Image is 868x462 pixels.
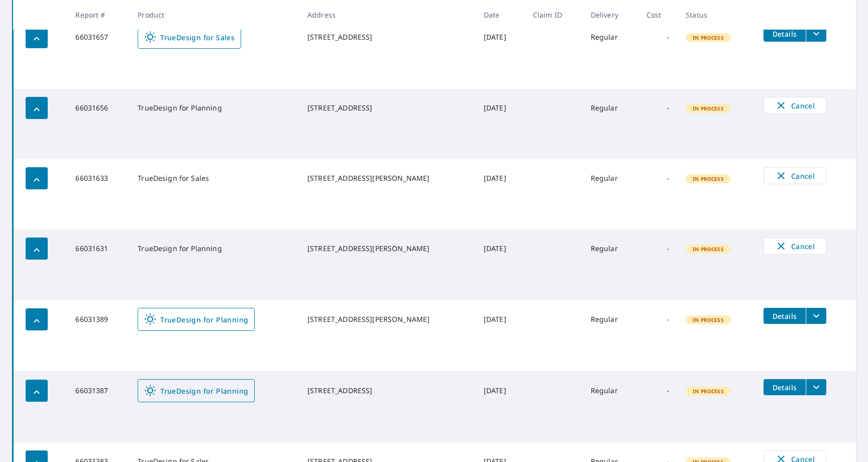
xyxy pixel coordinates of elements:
[130,159,299,197] td: TrueDesign for Sales
[307,314,468,324] div: [STREET_ADDRESS][PERSON_NAME]
[67,371,130,410] td: 66031387
[476,300,525,339] td: [DATE]
[307,103,468,113] div: [STREET_ADDRESS]
[638,159,678,197] td: -
[638,300,678,339] td: -
[774,99,816,111] span: Cancel
[67,229,130,268] td: 66031631
[138,308,255,331] a: TrueDesign for Planning
[307,244,468,254] div: [STREET_ADDRESS][PERSON_NAME]
[144,313,248,325] span: TrueDesign for Planning
[687,105,730,112] span: In Process
[130,89,299,127] td: TrueDesign for Planning
[687,316,730,323] span: In Process
[764,26,806,42] button: detailsBtn-66031657
[638,229,678,268] td: -
[774,240,816,252] span: Cancel
[307,32,468,42] div: [STREET_ADDRESS]
[764,167,826,184] button: Cancel
[764,379,806,395] button: detailsBtn-66031387
[638,18,678,57] td: -
[638,371,678,410] td: -
[770,311,800,321] span: Details
[583,89,638,127] td: Regular
[764,97,826,114] button: Cancel
[583,18,638,57] td: Regular
[476,89,525,127] td: [DATE]
[774,170,816,182] span: Cancel
[476,371,525,410] td: [DATE]
[764,308,806,324] button: detailsBtn-66031389
[583,159,638,197] td: Regular
[806,26,826,42] button: filesDropdownBtn-66031657
[144,385,248,397] span: TrueDesign for Planning
[67,300,130,339] td: 66031389
[67,89,130,127] td: 66031656
[476,18,525,57] td: [DATE]
[476,159,525,197] td: [DATE]
[806,379,826,395] button: filesDropdownBtn-66031387
[583,229,638,268] td: Regular
[806,308,826,324] button: filesDropdownBtn-66031389
[67,18,130,57] td: 66031657
[764,238,826,255] button: Cancel
[130,229,299,268] td: TrueDesign for Planning
[583,371,638,410] td: Regular
[687,175,730,182] span: In Process
[307,173,468,183] div: [STREET_ADDRESS][PERSON_NAME]
[687,34,730,41] span: In Process
[687,388,730,395] span: In Process
[638,89,678,127] td: -
[770,383,800,392] span: Details
[138,26,241,49] a: TrueDesign for Sales
[144,31,235,43] span: TrueDesign for Sales
[687,246,730,253] span: In Process
[583,300,638,339] td: Regular
[67,159,130,197] td: 66031633
[307,386,468,396] div: [STREET_ADDRESS]
[476,229,525,268] td: [DATE]
[770,29,800,39] span: Details
[138,379,255,402] a: TrueDesign for Planning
